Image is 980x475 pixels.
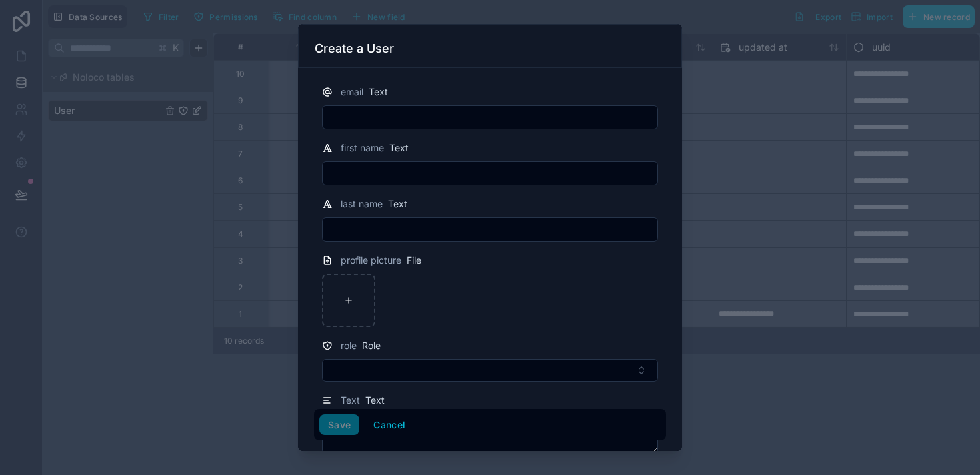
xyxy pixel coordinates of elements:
span: profile picture [341,254,401,267]
span: email [341,85,363,99]
button: Cancel [365,414,414,436]
span: Text [369,85,388,99]
span: Text [389,141,409,155]
span: Text [388,197,407,211]
span: role [341,339,357,352]
span: last name [341,197,383,211]
h3: Create a User [315,41,394,57]
span: first name [341,141,384,155]
span: Text [365,394,385,407]
button: Select Button [322,359,658,382]
span: Text [341,394,360,407]
span: File [407,254,421,267]
span: Role [362,339,381,352]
